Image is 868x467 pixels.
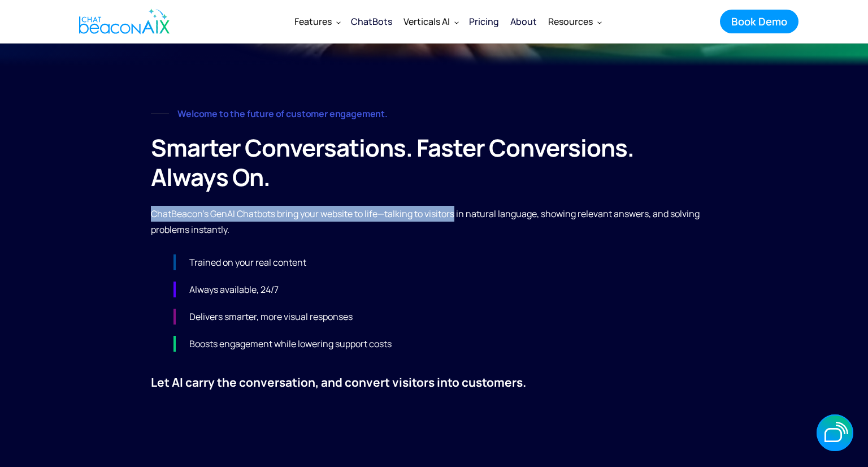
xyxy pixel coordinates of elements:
a: home [70,2,176,41]
div: Features [289,8,345,35]
a: Book Demo [720,10,798,33]
img: Dropdown [454,20,459,24]
img: Dropdown [597,20,602,24]
img: Dropdown [336,20,341,24]
div: About [510,14,537,29]
div: Book Demo [731,14,787,29]
p: ChatBeacon’s GenAI Chatbots bring your website to life—talking to visitors in natural language, s... [151,206,717,237]
a: Pricing [463,7,505,36]
p: ‍ [151,374,717,391]
strong: Boosts engagement while lowering support costs [185,338,392,350]
div: Pricing [469,14,499,29]
div: Verticals AI [398,8,463,35]
img: Line [151,114,169,114]
strong: Smarter Conversations. Faster Conversions. Always On. [151,131,634,193]
div: Resources [548,14,593,29]
div: Resources [542,8,606,35]
strong: Always available, 24/7 [185,283,279,296]
a: ChatBots [345,8,398,35]
strong: Delivers smarter, more visual responses [185,310,353,323]
div: Features [294,14,332,29]
div: ChatBots [351,14,392,29]
div: Verticals AI [403,14,450,29]
strong: Welcome to the future of customer engagement. [177,107,388,120]
a: About [505,7,542,36]
strong: Trained on your real content [185,256,306,269]
strong: Let AI carry the conversation, and convert visitors into customers. [151,374,526,390]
